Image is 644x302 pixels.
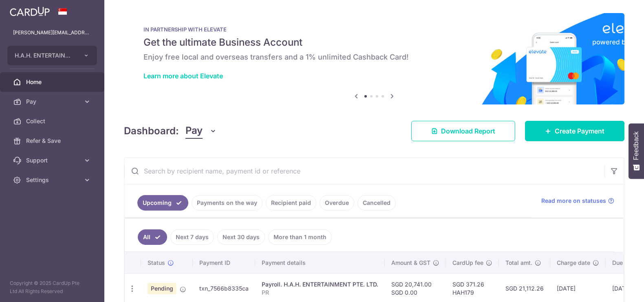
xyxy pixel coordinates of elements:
button: Pay [185,123,217,139]
span: Pay [185,123,203,139]
a: Create Payment [525,121,624,141]
p: [PERSON_NAME][EMAIL_ADDRESS][PERSON_NAME][DOMAIN_NAME] [13,29,91,37]
a: All [138,229,167,245]
span: H.A.H. ENTERTAINMENT PTE. LTD. [15,51,75,60]
span: Read more on statuses [541,197,606,205]
span: Collect [26,117,80,125]
p: IN PARTNERSHIP WITH ELEVATE [143,26,605,33]
a: Recipient paid [266,195,316,211]
span: Total amt. [505,259,532,267]
a: Overdue [320,195,354,211]
a: Learn more about Elevate [143,72,223,80]
iframe: Opens a widget where you can find more information [591,278,636,298]
button: H.A.H. ENTERTAINMENT PTE. LTD. [7,46,97,65]
span: Feedback [633,131,640,160]
h6: Enjoy free local and overseas transfers and a 1% unlimited Cashback Card! [143,52,605,62]
span: CardUp fee [452,259,483,267]
input: Search by recipient name, payment id or reference [124,158,604,184]
a: Cancelled [357,195,396,211]
a: Next 30 days [217,229,265,245]
p: PR [262,289,378,297]
th: Payment details [255,252,385,273]
span: Pending [148,283,176,294]
a: More than 1 month [268,229,332,245]
span: Settings [26,176,80,184]
span: Home [26,78,80,86]
div: Payroll. H.A.H. ENTERTAINMENT PTE. LTD. [262,280,378,289]
span: Create Payment [555,126,604,136]
span: Status [148,259,165,267]
span: Charge date [557,259,590,267]
span: Amount & GST [391,259,430,267]
h4: Dashboard: [124,124,179,138]
a: Download Report [411,121,515,141]
th: Payment ID [193,252,255,273]
img: Renovation banner [124,13,624,104]
span: Support [26,156,80,164]
span: Refer & Save [26,137,80,145]
span: Due date [612,259,637,267]
img: CardUp [10,7,50,16]
button: Feedback - Show survey [629,123,644,179]
span: Pay [26,98,80,106]
h5: Get the ultimate Business Account [143,36,605,49]
a: Next 7 days [170,229,214,245]
span: Download Report [441,126,495,136]
a: Read more on statuses [541,197,614,205]
a: Payments on the way [192,195,262,211]
a: Upcoming [137,195,188,211]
